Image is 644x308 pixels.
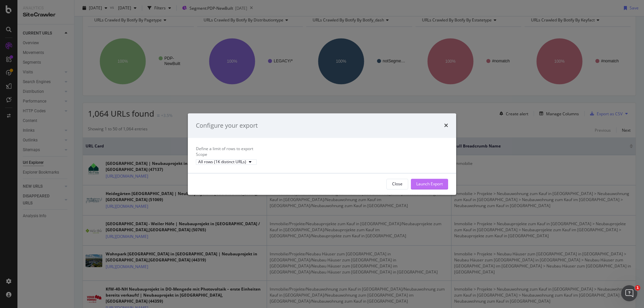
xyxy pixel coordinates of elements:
[444,121,448,130] div: times
[196,146,448,152] div: Define a limit of rows to export
[196,160,257,165] button: All rows (1K distinct URLs)
[196,121,258,130] div: Configure your export
[198,160,246,164] div: All rows (1K distinct URLs)
[416,181,443,187] div: Launch Export
[188,113,456,195] div: modal
[392,181,402,187] div: Close
[621,285,637,301] iframe: Intercom live chat
[386,179,408,189] button: Close
[411,179,448,189] button: Launch Export
[635,285,640,291] span: 1
[196,152,207,158] label: Scope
